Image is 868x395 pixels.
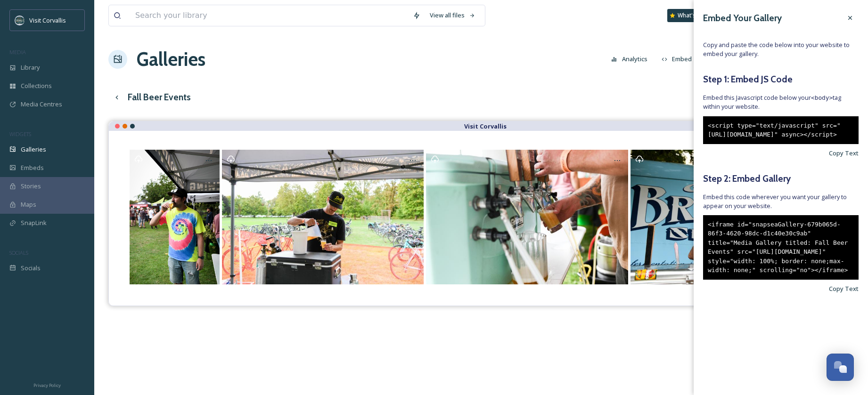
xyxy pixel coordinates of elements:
span: Maps [21,200,36,209]
input: Search your library [131,5,408,26]
span: Embed this Javascript code below your tag within your website. [703,93,859,111]
a: Opens media popup. Media description: Septembeerfest celebrates the best craft beer and cider amo... [221,150,425,284]
span: Socials [21,264,41,273]
img: visit-corvallis-badge-dark-blue-orange%281%29.png [15,16,25,25]
a: View all files [425,6,480,24]
span: Copy and paste the code below into your website to embed your gallery. [703,40,859,58]
span: Collections [21,81,52,90]
h3: Fall Beer Events [128,90,191,104]
h5: Step 1: Embed JS Code [703,73,859,86]
h3: Embed Your Gallery [703,11,782,25]
a: Opens media popup. Media description: Septembeerfest celebrates the best craft beer and cider amo... [128,150,221,284]
button: Embed [657,50,697,68]
span: Stories [21,182,41,191]
h5: Step 2: Embed Gallery [703,172,859,185]
span: Media Centres [21,100,62,109]
span: Privacy Policy [33,382,61,388]
a: Analytics [606,50,657,68]
span: MEDIA [9,48,26,56]
span: WIDGETS [9,130,31,137]
button: Open Chat [827,354,854,381]
a: Privacy Policy [33,379,61,390]
span: Visit Corvallis [29,16,66,24]
strong: Visit Corvallis [464,122,507,130]
a: Opens media popup. Media description: Septembeerfest celebrates the best craft beer and cider amo... [425,150,630,284]
span: <body> [811,94,833,101]
span: Copy Text [829,149,859,158]
a: What's New [667,9,714,22]
span: Embeds [21,163,44,172]
a: Galleries [137,45,205,73]
a: Opens media popup. Media description: Septembeerfest celebrates the best craft beer and cider amo... [630,150,834,284]
span: Library [21,63,40,72]
span: Copy Text [829,284,859,293]
span: SOCIALS [9,249,28,256]
button: Analytics [606,50,652,68]
div: <script type="text/javascript" src="[URL][DOMAIN_NAME]" async></script> [703,116,859,144]
span: Embed this code wherever you want your gallery to appear on your website. [703,193,859,210]
div: <iframe id="snapseaGallery-679b065d-86f3-4620-98dc-d1c40e30c9ab" title="Media Gallery titled: Fal... [703,215,859,280]
span: SnapLink [21,218,47,227]
span: Galleries [21,145,46,154]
